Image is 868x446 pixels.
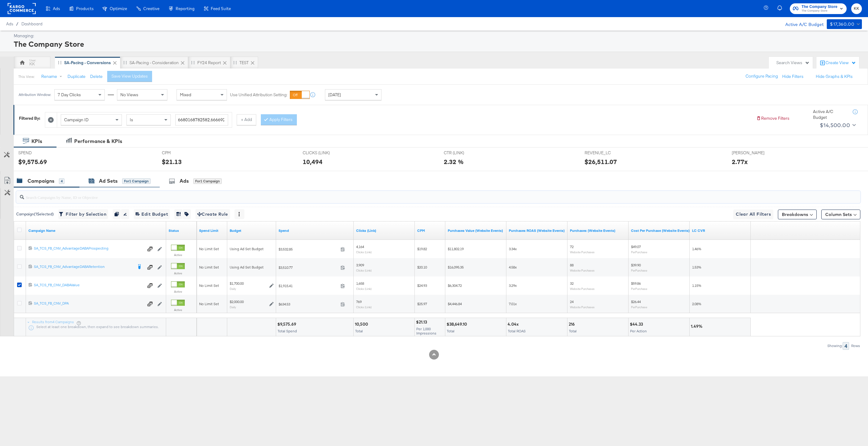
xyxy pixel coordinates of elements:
[782,74,804,79] button: Hide Filters
[110,6,127,11] span: Optimize
[851,344,860,348] div: Rows
[692,265,701,269] span: 1.53%
[34,301,144,306] div: SA_TCS_FB_CNV_DPA
[328,92,341,97] span: [DATE]
[736,210,771,218] span: Clear All Filters
[199,265,219,269] span: No Limit Set
[790,3,847,14] button: The Company StoreThe Company Store
[171,253,185,257] label: Active
[277,321,298,327] div: $9,575.69
[279,283,338,288] span: $1,915.41
[741,71,782,82] button: Configure Pacing
[99,177,118,185] div: Ad Sets
[123,61,127,64] div: Drag to reorder tab
[28,228,164,233] a: Your campaign name.
[417,302,427,306] span: $25.97
[570,269,595,272] sub: Website Purchases
[230,92,287,98] label: Use Unified Attribution Setting:
[631,299,641,304] span: $26.44
[776,60,810,66] div: Search Views
[27,177,54,185] div: Campaigns
[817,120,857,130] button: $14,500.00
[18,157,47,166] div: $9,575.69
[356,281,364,286] span: 1,658
[90,74,103,79] button: Delete
[134,209,170,219] button: Edit Budget
[143,6,159,11] span: Creative
[120,92,138,97] span: No Views
[691,324,704,329] div: 1.49%
[631,287,647,291] sub: Per Purchase
[778,210,817,219] button: Breakdowns
[356,305,372,309] sub: Clicks (Link)
[59,178,64,184] div: 4
[279,228,351,233] a: The total amount spent to date.
[230,265,274,270] div: Using Ad Set Budget
[162,157,182,166] div: $21.13
[230,305,236,309] sub: Daily
[570,281,574,286] span: 32
[827,19,862,29] button: $17,360.00
[34,246,144,252] a: SA_TCS_FB_CNV_AdvantageDABAProspecting
[570,305,595,309] sub: Website Purchases
[779,19,824,28] div: Active A/C Budget
[416,319,429,325] div: $21.13
[821,210,860,219] button: Column Sets
[279,247,338,251] span: $3,532.85
[756,115,790,121] button: Remove Filters
[199,302,219,306] span: No Limit Set
[21,21,42,26] a: Dashboard
[239,60,249,66] div: TEST
[570,228,626,233] a: The number of times a purchase was made tracked by your Custom Audience pixel on your website aft...
[180,177,189,185] div: Ads
[24,189,781,201] input: Search Campaigns by Name, ID or Objective
[356,250,372,254] sub: Clicks (Link)
[230,228,274,233] a: The maximum amount you're willing to spend on your ads, on average each day or over the lifetime ...
[692,247,701,251] span: 1.46%
[60,210,106,218] span: Filter by Selection
[816,74,853,79] button: Hide Graphs & KPIs
[233,61,237,64] div: Drag to reorder tab
[448,228,504,233] a: The total value of the purchase actions tracked by your Custom Audience pixel on your website aft...
[191,61,195,64] div: Drag to reorder tab
[509,265,517,269] span: 4.58x
[732,157,748,166] div: 2.77x
[129,60,179,66] div: SA-Pacing - Consideration
[195,209,230,219] button: Create Rule
[692,283,701,288] span: 1.15%
[180,92,191,97] span: Mixed
[171,308,185,312] label: Active
[31,138,42,145] div: KPIs
[813,109,847,120] div: Active A/C Budget
[303,150,348,156] span: CLICKS (LINK)
[13,21,21,26] span: /
[801,4,837,10] span: The Company Store
[801,9,837,13] span: The Company Store
[631,281,641,286] span: $59.86
[74,138,122,145] div: Performance & KPIs
[230,247,274,251] div: Using Ad Set Budget
[19,115,40,121] div: Filtered By:
[416,327,436,335] span: Per 1,000 Impressions
[631,250,647,254] sub: Per Purchase
[631,228,690,233] a: The average cost for each purchase tracked by your Custom Audience pixel on your website after pe...
[585,157,617,166] div: $26,511.07
[171,290,185,294] label: Active
[18,150,64,156] span: SPEND
[448,302,462,306] span: $4,446.84
[199,247,219,251] span: No Limit Set
[854,5,859,12] span: KK
[16,211,54,217] div: Campaign ( 1 Selected)
[197,210,228,218] span: Create Rule
[34,283,144,287] div: SA_TCS_FB_CNV_DABAValue
[570,263,574,267] span: 88
[356,263,364,267] span: 3,909
[37,71,69,82] button: Rename
[570,244,574,249] span: 72
[18,93,51,97] div: Attribution Window:
[169,228,194,233] a: Shows the current state of your Ad Campaign.
[279,265,338,270] span: $3,510.77
[631,263,641,267] span: $39.90
[448,283,462,288] span: $6,304.72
